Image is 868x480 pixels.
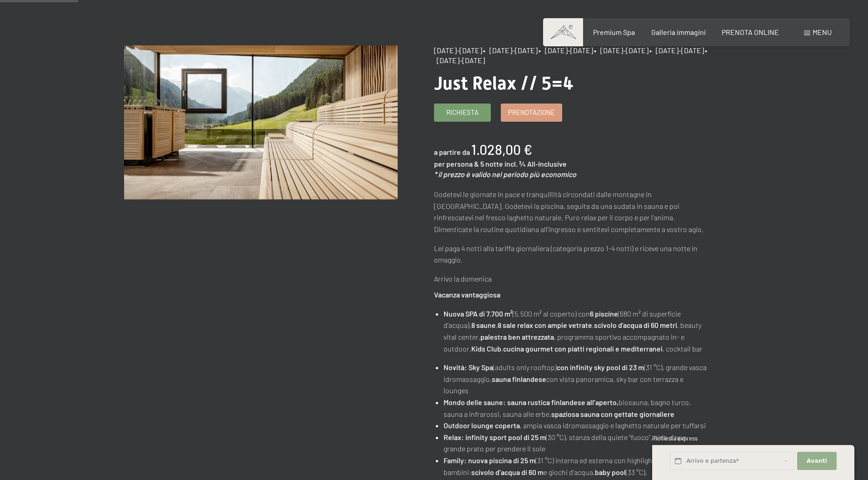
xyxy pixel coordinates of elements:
strong: cucina gourmet con piatti regionali e mediterranei [503,344,663,353]
span: • [DATE]-[DATE] [483,46,538,54]
a: Prenotazione [501,104,562,121]
strong: coperta [495,421,520,430]
strong: Mondo delle saune: sauna rustica finlandese all’aperto, [444,398,619,406]
a: Galleria immagini [651,28,706,36]
strong: spaziosa sauna con gettate giornaliere [551,410,674,418]
span: Prenotazione [508,108,555,117]
b: 1.028,00 € [471,141,532,158]
a: PRENOTA ONLINE [722,28,779,36]
span: • [DATE]-[DATE] [539,46,593,54]
em: * il prezzo è valido nel periodo più economico [434,170,576,178]
strong: Relax: infinity sport pool di 25 m [444,433,546,441]
strong: sauna finlandese [492,375,546,383]
strong: 8 sale relax con ampie vetrate [498,321,592,329]
span: per persona & [434,159,479,168]
li: (5.500 m² al coperto) con (680 m² di superficie d'acqua), , , , beauty vital center, , programma ... [444,308,708,354]
button: Avanti [797,452,836,470]
span: incl. ¾ All-Inclusive [504,159,567,168]
span: Richiesta express [652,435,698,442]
p: Lei paga 4 notti alla tariffa giornaliera (categoria prezzo 1-4 notti) e riceve una notte in omag... [434,242,708,266]
strong: Vacanza vantaggiosa [434,290,500,299]
p: Godetevi le giornate in pace e tranquillità circondati dalle montagne in [GEOGRAPHIC_DATA]. Godet... [434,188,708,235]
strong: Outdoor lounge [444,421,494,430]
img: Just Relax // 5=4 [124,45,398,199]
strong: 8 saune [471,321,496,329]
span: [DATE]-[DATE] [434,46,482,54]
p: Arrivo la domenica [434,273,708,285]
span: Richiesta [446,108,479,117]
span: a partire da [434,148,470,156]
strong: palestra ben attrezzata [480,332,554,341]
strong: 6 piscine [590,309,618,318]
strong: Novità: Sky Spa [444,363,493,371]
li: , ampia vasca idromassaggio e laghetto naturale per tuffarsi [444,420,708,431]
li: (30 °C), stanza della quiete “fuoco”, nido d'ape, grande prato per prendere il sole [444,431,708,455]
strong: con infinity sky pool di 23 m [557,363,644,371]
a: Richiesta [434,104,490,121]
strong: Kids Club [471,344,501,353]
strong: scivolo d'acqua di 60 metri [594,321,677,329]
span: Just Relax // 5=4 [434,73,574,94]
span: • [DATE]-[DATE] [649,46,704,54]
strong: Nuova SPA di 7.700 m² [444,309,513,318]
strong: baby pool [595,468,626,476]
span: • [DATE]-[DATE] [594,46,649,54]
a: Premium Spa [593,28,635,36]
li: biosauna, bagno turco, sauna a infrarossi, sauna alle erbe, [444,396,708,420]
span: Menu [813,28,832,36]
strong: scivolo d’acqua di 60 m [471,468,544,476]
strong: Family: nuova piscina di 25 m [444,456,535,465]
span: 5 notte [480,159,503,168]
li: (adults only rooftop) (31 °C), grande vasca idromassaggio, con vista panoramica, sky bar con terr... [444,361,708,396]
span: Avanti [807,457,827,465]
